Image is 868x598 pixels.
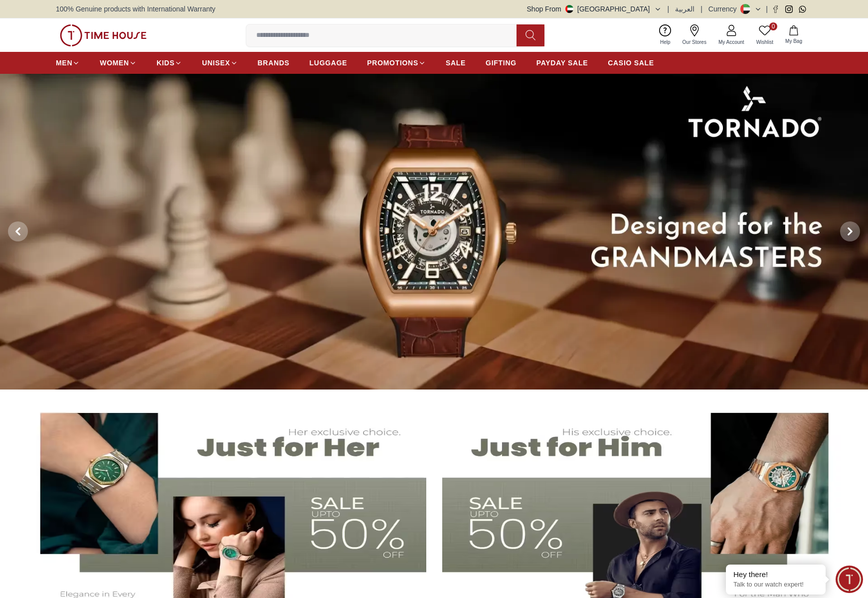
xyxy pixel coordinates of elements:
[536,58,588,68] span: PAYDAY SALE
[733,581,818,589] p: Talk to our watch expert!
[700,4,702,14] span: |
[486,54,517,72] a: GIFTING
[836,566,863,593] div: Chat Widget
[708,4,741,14] div: Currency
[367,58,418,68] span: PROMOTIONS
[654,22,677,48] a: Help
[781,37,806,45] span: My Bag
[56,4,215,14] span: 100% Genuine products with International Warranty
[752,38,777,46] span: Wishlist
[608,58,654,68] span: CASIO SALE
[56,58,72,68] span: MEN
[60,24,147,46] img: ...
[157,54,182,72] a: KIDS
[100,58,129,68] span: WOMEN
[677,22,712,48] a: Our Stores
[258,54,290,72] a: BRANDS
[100,54,137,72] a: WOMEN
[675,4,694,14] button: العربية
[656,38,675,46] span: Help
[608,54,654,72] a: CASIO SALE
[679,38,710,46] span: Our Stores
[486,58,517,68] span: GIFTING
[766,4,768,14] span: |
[769,22,777,30] span: 0
[799,5,806,13] a: Whatsapp
[785,5,793,13] a: Instagram
[258,58,290,68] span: BRANDS
[779,23,808,47] button: My Bag
[733,570,818,580] div: Hey there!
[367,54,426,72] a: PROMOTIONS
[536,54,588,72] a: PAYDAY SALE
[310,54,347,72] a: LUGGAGE
[56,54,80,72] a: MEN
[157,58,174,68] span: KIDS
[527,4,662,14] button: Shop From[GEOGRAPHIC_DATA]
[565,5,573,13] img: United Arab Emirates
[202,58,230,68] span: UNISEX
[446,54,466,72] a: SALE
[714,38,748,46] span: My Account
[772,5,779,13] a: Facebook
[446,58,466,68] span: SALE
[750,22,779,48] a: 0Wishlist
[668,4,670,14] span: |
[202,54,237,72] a: UNISEX
[310,58,347,68] span: LUGGAGE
